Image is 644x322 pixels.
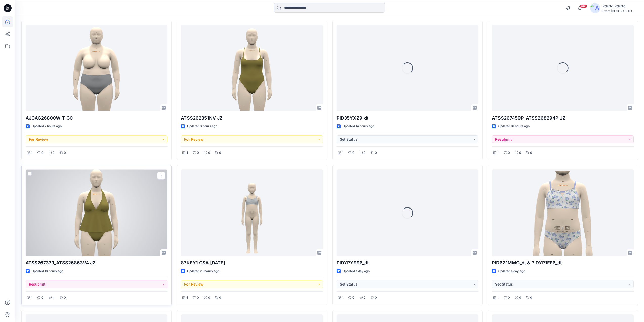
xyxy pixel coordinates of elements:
p: Updated a day ago [343,269,370,274]
p: 0 [508,150,510,156]
p: 0 [41,150,44,156]
p: 0 [352,295,355,300]
p: 0 [364,150,366,156]
p: 0 [53,150,55,156]
p: 1 [186,150,188,156]
p: Updated 20 hours ago [187,269,219,274]
p: Updated 14 hours ago [343,124,374,129]
a: ATSS262351NV JZ [181,25,323,112]
p: 0 [197,150,199,156]
p: 1 [497,295,499,300]
p: ATSS267459P_ATSS268294P JZ [492,115,634,122]
p: 0 [208,295,210,300]
p: 6 [519,150,521,156]
p: 0 [219,295,221,300]
p: 0 [219,150,221,156]
span: 99+ [580,4,587,8]
p: ATSS262351NV JZ [181,115,323,122]
img: avatar [590,3,600,13]
p: 1 [31,150,32,156]
p: 1 [31,295,32,300]
p: ATSS267339_ATSS26863V4 JZ [26,259,167,267]
p: 4 [53,295,55,300]
p: 1 [497,150,499,156]
p: 0 [208,150,210,156]
p: 0 [41,295,44,300]
p: Updated 16 hours ago [32,269,63,274]
p: PIDYPY996_dt [337,259,478,267]
p: 1 [342,150,343,156]
p: Updated 16 hours ago [498,124,530,129]
div: Pdc3d Pdc3d [602,3,638,9]
p: AJCAG26800W-T GC [26,115,167,122]
p: 1 [342,295,343,300]
p: PID35YXZ9_dt [337,115,478,122]
a: 87KEY1 GSA 2025.8.7 [181,169,323,256]
p: 0 [375,150,377,156]
p: 0 [375,295,377,300]
p: PID6Z1MMG_dt & PIDYP1EE6_dt [492,259,634,267]
p: 0 [64,150,66,156]
p: Updated a day ago [498,269,525,274]
a: PID6Z1MMG_dt & PIDYP1EE6_dt [492,169,634,256]
p: Updated 2 hours ago [32,124,62,129]
p: 87KEY1 GSA [DATE] [181,259,323,267]
div: Swim [GEOGRAPHIC_DATA] [602,9,638,13]
p: 0 [530,295,532,300]
p: 0 [64,295,66,300]
a: ATSS267339_ATSS26863V4 JZ [26,169,167,256]
p: 0 [364,295,366,300]
a: AJCAG26800W-T GC [26,25,167,112]
p: Updated 3 hours ago [187,124,217,129]
p: 1 [186,295,188,300]
p: 0 [508,295,510,300]
p: 0 [197,295,199,300]
p: 0 [530,150,532,156]
p: 0 [352,150,355,156]
p: 0 [519,295,521,300]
